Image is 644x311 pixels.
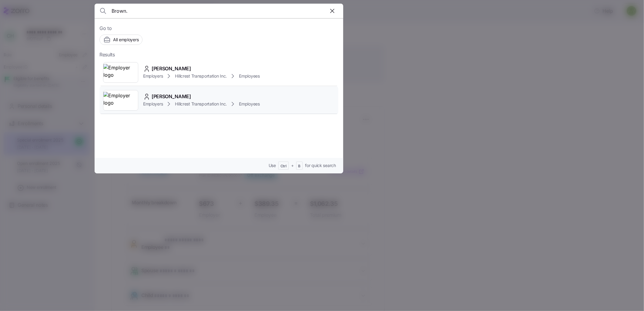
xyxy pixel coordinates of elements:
img: Employer logo [103,92,138,109]
span: Go to [99,25,338,32]
span: Results [99,51,115,59]
span: for quick search [305,162,336,169]
span: B [298,164,301,169]
img: Employer logo [103,64,138,81]
span: Hillcrest Transportation Inc. [175,73,227,79]
span: [PERSON_NAME] [152,65,191,72]
span: All employers [113,37,139,43]
span: Employees [239,101,260,107]
span: Use [269,162,276,169]
span: Employees [239,73,260,79]
button: All employers [99,35,143,45]
span: + [291,162,294,169]
span: Hillcrest Transportation Inc. [175,101,227,107]
span: Employers [143,101,163,107]
span: [PERSON_NAME] [152,93,191,100]
span: Ctrl [280,164,287,169]
span: Employers [143,73,163,79]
